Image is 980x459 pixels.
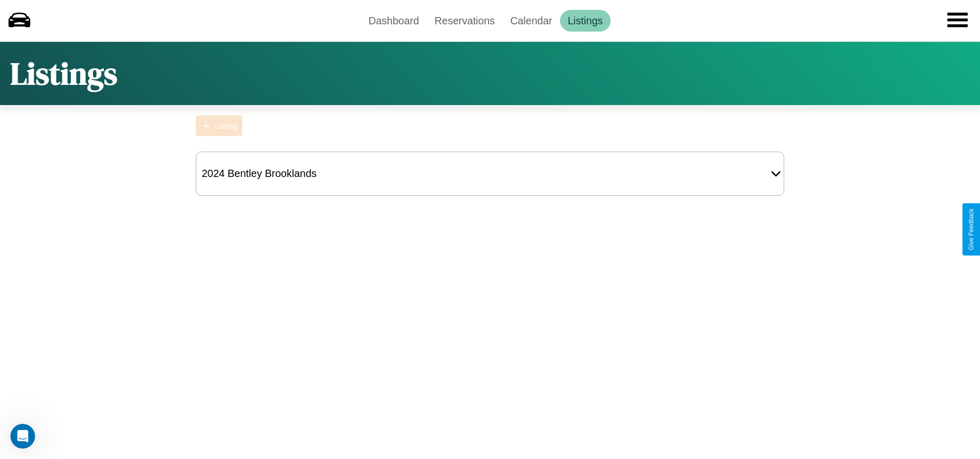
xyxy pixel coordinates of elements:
[196,115,242,136] button: Listing
[503,10,560,32] a: Calendar
[10,424,35,449] iframe: Intercom live chat
[427,10,503,32] a: Reservations
[361,10,427,32] a: Dashboard
[560,10,611,32] a: Listings
[196,162,321,185] div: 2024 Bentley Brooklands
[215,122,237,130] div: Listing
[10,52,117,95] h1: Listings
[968,209,975,250] div: Give Feedback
